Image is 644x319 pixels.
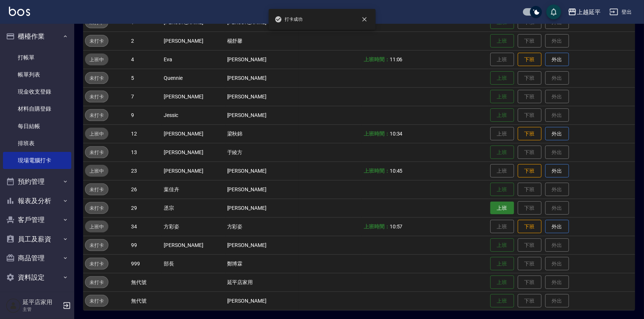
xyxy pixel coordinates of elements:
[162,69,225,87] td: Quennie
[490,257,514,271] button: 上班
[225,106,299,124] td: [PERSON_NAME]
[162,199,225,217] td: 丞宗
[565,4,604,20] button: 上越延平
[129,32,162,50] td: 2
[390,131,403,137] span: 10:34
[162,236,225,254] td: [PERSON_NAME]
[3,27,71,46] button: 櫃檯作業
[545,53,569,66] button: 外出
[3,83,71,100] a: 現金收支登錄
[3,248,71,268] button: 商品管理
[129,292,162,310] td: 無代號
[356,11,373,27] button: close
[490,183,514,196] button: 上班
[518,164,542,178] button: 下班
[225,254,299,273] td: 鄭博霖
[3,135,71,152] a: 排班表
[85,130,108,138] span: 上班中
[3,191,71,211] button: 報表及分析
[129,87,162,106] td: 7
[129,124,162,143] td: 12
[129,199,162,217] td: 29
[85,37,108,45] span: 未打卡
[225,199,299,217] td: [PERSON_NAME]
[490,276,514,289] button: 上班
[129,143,162,162] td: 13
[225,50,299,69] td: [PERSON_NAME]
[3,66,71,83] a: 帳單列表
[225,143,299,162] td: 于綾方
[85,204,108,212] span: 未打卡
[85,167,108,175] span: 上班中
[490,34,514,48] button: 上班
[490,90,514,104] button: 上班
[545,127,569,141] button: 外出
[129,254,162,273] td: 999
[364,56,390,62] b: 上班時間：
[225,273,299,292] td: 延平店家用
[3,230,71,249] button: 員工及薪資
[490,238,514,252] button: 上班
[225,292,299,310] td: [PERSON_NAME]
[129,69,162,87] td: 5
[490,146,514,159] button: 上班
[129,180,162,199] td: 26
[545,220,569,234] button: 外出
[162,87,225,106] td: [PERSON_NAME]
[490,108,514,122] button: 上班
[162,162,225,180] td: [PERSON_NAME]
[162,254,225,273] td: 部長
[225,236,299,254] td: [PERSON_NAME]
[225,124,299,143] td: 梁秋錦
[225,217,299,236] td: 方彩姿
[85,149,108,156] span: 未打卡
[490,294,514,308] button: 上班
[518,53,542,66] button: 下班
[225,87,299,106] td: [PERSON_NAME]
[9,7,30,16] img: Logo
[85,223,108,231] span: 上班中
[162,217,225,236] td: 方彩姿
[85,186,108,193] span: 未打卡
[6,298,21,313] img: Person
[85,93,108,101] span: 未打卡
[3,210,71,230] button: 客戶管理
[390,224,403,230] span: 10:57
[85,241,108,249] span: 未打卡
[3,118,71,135] a: 每日結帳
[85,111,108,119] span: 未打卡
[3,152,71,169] a: 現場電腦打卡
[364,224,390,230] b: 上班時間：
[490,71,514,85] button: 上班
[518,220,542,234] button: 下班
[3,49,71,66] a: 打帳單
[162,180,225,199] td: 葉佳卉
[518,127,542,141] button: 下班
[162,50,225,69] td: Eva
[546,4,561,19] button: save
[162,32,225,50] td: [PERSON_NAME]
[607,5,635,19] button: 登出
[225,32,299,50] td: 楊舒馨
[390,56,403,62] span: 11:06
[85,260,108,268] span: 未打卡
[225,162,299,180] td: [PERSON_NAME]
[23,306,61,313] p: 主管
[85,56,108,64] span: 上班中
[3,100,71,117] a: 材料自購登錄
[129,162,162,180] td: 23
[129,236,162,254] td: 99
[390,168,403,174] span: 10:45
[3,268,71,287] button: 資料設定
[85,279,108,286] span: 未打卡
[364,168,390,174] b: 上班時間：
[129,106,162,124] td: 9
[364,131,390,137] b: 上班時間：
[23,299,61,306] h5: 延平店家用
[3,172,71,191] button: 預約管理
[545,164,569,178] button: 外出
[162,106,225,124] td: Jessic
[225,69,299,87] td: [PERSON_NAME]
[275,16,303,23] span: 打卡成功
[490,202,514,215] button: 上班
